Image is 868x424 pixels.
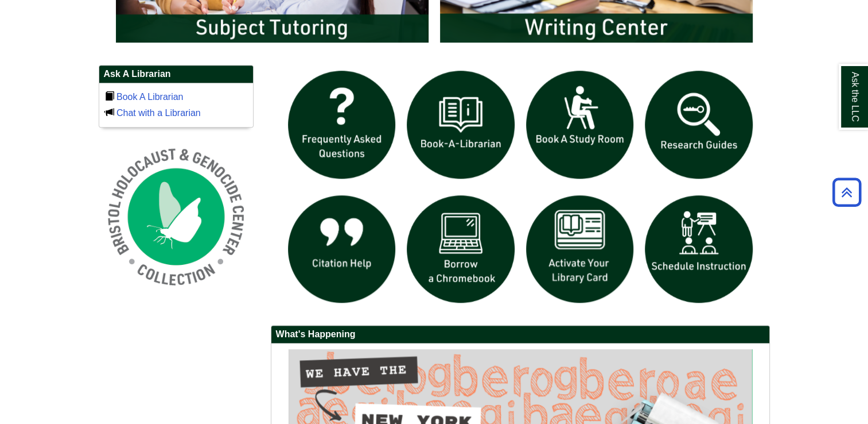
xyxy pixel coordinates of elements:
[639,65,758,184] img: Research Guides icon links to research guides web page
[520,65,640,184] img: book a study room icon links to book a study room web page
[282,65,402,184] img: frequently asked questions
[116,108,201,118] a: Chat with a Librarian
[520,190,640,309] img: activate Library Card icon links to form to activate student ID into library card
[271,326,769,344] h2: What's Happening
[282,65,758,314] div: slideshow
[401,65,520,184] img: Book a Librarian icon links to book a librarian web page
[99,139,254,294] img: Holocaust and Genocide Collection
[828,184,865,200] a: Back to Top
[116,92,184,102] a: Book A Librarian
[282,190,402,309] img: citation help icon links to citation help guide page
[99,65,253,83] h2: Ask A Librarian
[639,190,758,309] img: For faculty. Schedule Library Instruction icon links to form.
[401,190,520,309] img: Borrow a chromebook icon links to the borrow a chromebook web page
